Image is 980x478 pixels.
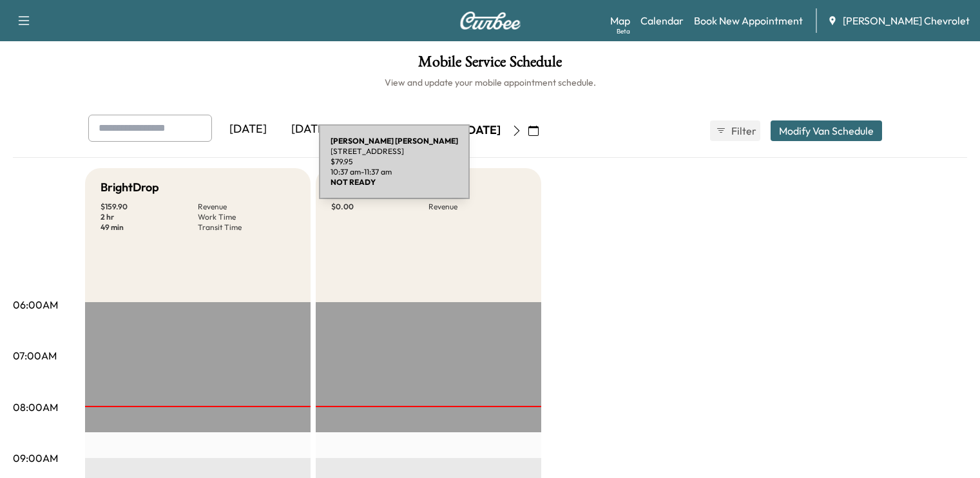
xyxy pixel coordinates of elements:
[198,212,295,222] p: Work Time
[101,212,198,222] p: 2 hr
[101,202,198,212] p: $ 159.90
[710,120,760,141] button: Filter
[198,202,295,212] p: Revenue
[459,12,521,30] img: Curbee Logo
[101,178,159,196] h5: BrightDrop
[617,26,630,36] div: Beta
[843,13,970,28] span: [PERSON_NAME] Chevrolet
[610,13,630,28] a: MapBeta
[13,297,58,312] p: 06:00AM
[13,54,967,76] h1: Mobile Service Schedule
[428,202,526,212] p: Revenue
[331,202,428,212] p: $ 0.00
[13,450,58,466] p: 09:00AM
[198,222,295,233] p: Transit Time
[13,399,58,415] p: 08:00AM
[771,120,882,141] button: Modify Van Schedule
[694,13,803,28] a: Book New Appointment
[217,115,279,144] div: [DATE]
[341,115,403,144] div: [DATE]
[731,123,754,139] span: Filter
[279,115,341,144] div: [DATE]
[101,222,198,233] p: 49 min
[13,348,57,363] p: 07:00AM
[13,76,967,89] h6: View and update your mobile appointment schedule.
[463,122,501,139] div: [DATE]
[640,13,684,28] a: Calendar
